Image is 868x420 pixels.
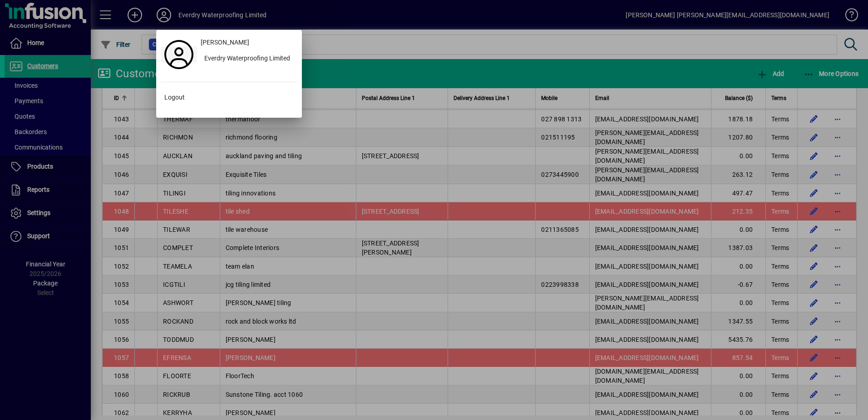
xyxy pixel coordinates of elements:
span: [PERSON_NAME] [201,38,249,47]
button: Logout [161,90,297,106]
button: Everdry Waterproofing Limited [197,51,297,67]
a: [PERSON_NAME] [197,35,297,51]
a: Profile [161,46,197,63]
span: Logout [164,93,185,102]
